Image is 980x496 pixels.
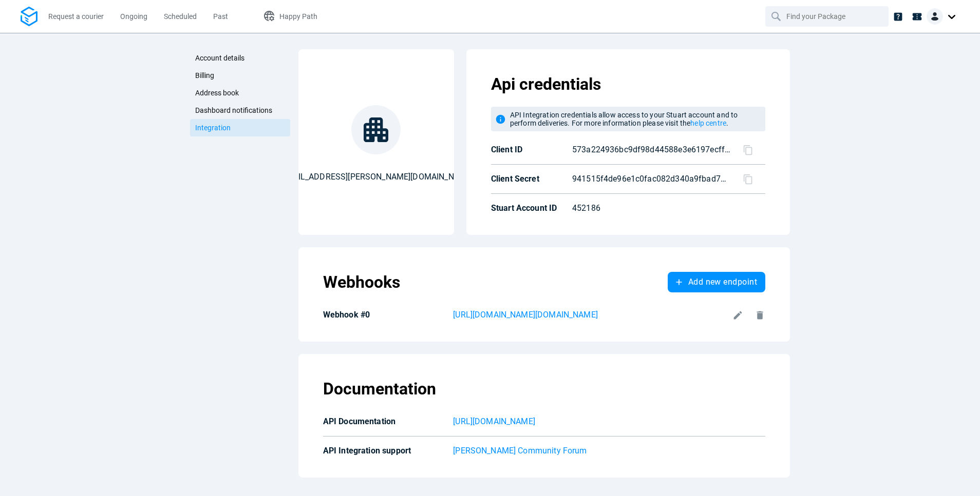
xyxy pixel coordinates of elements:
a: Account details [190,49,290,67]
p: 941515f4de96e1c0fac082d340a9fbad75e05c1777434875cbae1a3b5bf78d27 [572,173,730,185]
span: Add new endpoint [688,278,757,286]
button: Add new endpoint [668,272,765,292]
span: API Integration credentials allow access to your Stuart account and to perform deliveries. For mo... [510,111,738,127]
p: Webhooks [323,272,400,292]
span: Scheduled [164,12,197,21]
input: Find your Package [786,7,870,26]
p: API Integration support [323,446,449,456]
span: Request a courier [48,12,104,21]
span: Ongoing [120,12,147,21]
p: Api credentials [491,74,765,94]
span: Account details [195,54,244,62]
p: Client ID [491,145,568,155]
p: Documentation [323,379,436,399]
p: Client Secret [491,174,568,184]
a: help centre [690,119,726,127]
a: [PERSON_NAME] Community Forum [453,445,765,457]
img: Logo [21,7,37,27]
span: Address book [195,89,239,97]
p: 452186 [572,202,719,214]
a: Integration [190,119,290,136]
a: Dashboard notifications [190,102,290,119]
p: API Documentation [323,416,449,427]
span: Past [213,12,228,21]
p: [EMAIL_ADDRESS][PERSON_NAME][DOMAIN_NAME] [279,171,473,183]
a: [URL][DOMAIN_NAME] [453,415,765,428]
span: Dashboard notifications [195,106,272,114]
p: Webhook #0 [323,310,449,320]
p: 573a224936bc9df98d44588e3e6197ecff360d6297aba6b49080bb933edf000f [572,144,730,156]
span: Happy Path [279,12,317,21]
a: Address book [190,84,290,102]
span: Billing [195,71,214,80]
a: [URL][DOMAIN_NAME][DOMAIN_NAME] [453,309,728,321]
a: Billing [190,67,290,84]
span: Integration [195,124,231,132]
p: Stuart Account ID [491,203,568,213]
img: Client [927,8,943,25]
